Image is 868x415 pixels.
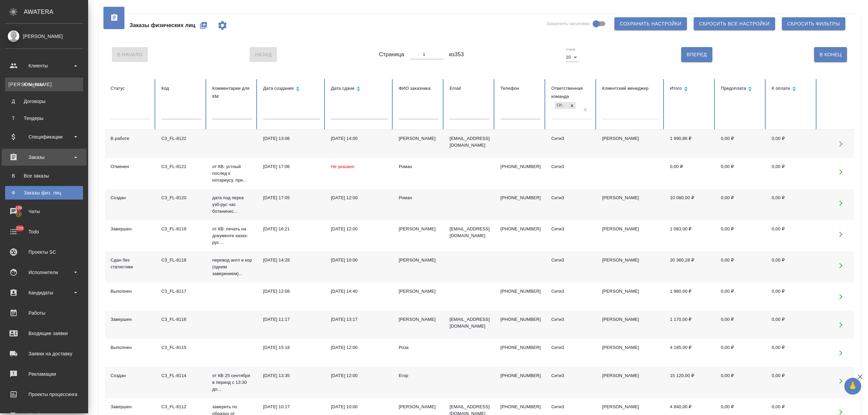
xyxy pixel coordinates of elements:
div: C3_FL-8112 [161,403,201,410]
div: [DATE] 13:06 [263,135,320,142]
div: [DATE] 10:17 [263,403,320,410]
div: Ответственная команда [551,84,591,101]
div: Завершен [111,403,151,410]
div: [DATE] 16:21 [263,226,320,232]
span: Сохранить настройки [620,20,682,28]
td: [PERSON_NAME] [597,251,665,283]
div: Выполнен [111,344,151,351]
div: Кандидаты [5,288,83,298]
div: 10 [566,53,579,62]
div: [DATE] 12:00 [331,194,388,201]
div: Сити3 [551,163,591,170]
div: Код [161,84,201,92]
span: Сбросить фильтры [787,20,840,28]
span: 239 [12,225,27,232]
button: Открыть [834,165,848,179]
td: 1 170,00 ₽ [665,311,715,339]
p: [EMAIL_ADDRESS][DOMAIN_NAME] [450,226,490,239]
a: Проекты SC [2,244,86,261]
div: Завершен [111,316,151,323]
p: [PHONE_NUMBER] [500,163,540,170]
div: [DATE] 14:40 [331,288,388,295]
p: [PHONE_NUMBER] [500,344,540,351]
td: 0,00 ₽ [715,130,766,158]
div: Договоры [8,98,80,105]
div: AWATERA [24,5,88,19]
span: 109 [11,205,26,211]
div: [DATE] 10:00 [331,257,388,264]
p: [EMAIL_ADDRESS][DOMAIN_NAME] [450,316,490,330]
div: Клиенты [8,81,80,88]
td: 1 083,00 ₽ [665,220,715,251]
p: [PHONE_NUMBER] [500,288,540,295]
div: Роза [399,344,439,351]
td: 1 990,86 ₽ [665,130,715,158]
div: Сити3 [551,403,591,410]
td: 0,00 ₽ [715,158,766,189]
div: [DATE] 12:00 [331,344,388,351]
div: [DATE] 10:00 [331,403,388,410]
div: Клиенты [5,61,83,71]
div: Сортировка [331,84,388,94]
p: [PHONE_NUMBER] [500,194,540,201]
div: Чаты [5,206,83,216]
a: ВВсе заказы [5,169,83,183]
td: 0,00 ₽ [766,283,817,311]
button: Сбросить фильтры [782,17,845,30]
div: Проекты SC [5,247,83,257]
div: В работе [111,135,151,142]
p: [PHONE_NUMBER] [500,226,540,232]
td: 0,00 ₽ [766,251,817,283]
td: 0,00 ₽ [715,311,766,339]
p: от КВ: печать на документе казах-рус ... [212,226,252,246]
div: ФИО заказчика [399,84,439,92]
span: Вперед [687,50,707,59]
button: В Конец [814,47,847,62]
button: Удалить [848,318,862,332]
div: [DATE] 15:18 [263,344,320,351]
button: Удалить [848,196,862,210]
td: 0,00 ₽ [715,251,766,283]
td: 1 980,00 ₽ [665,283,715,311]
td: 0,00 ₽ [766,339,817,367]
td: [PERSON_NAME] [597,189,665,220]
button: Сохранить настройки [614,17,687,30]
div: Сортировка [772,84,812,94]
button: Удалить [848,374,862,388]
div: [DATE] 12:00 [331,372,388,379]
button: Открыть [834,137,848,151]
div: C3_FL-8119 [161,226,201,232]
div: [DATE] 17:06 [263,163,320,170]
a: Входящие заявки [2,325,86,342]
a: Заявки на доставку [2,345,86,362]
div: Сортировка [263,84,320,94]
button: Открыть [834,318,848,332]
div: Спецификации [5,132,83,142]
div: [PERSON_NAME] [399,257,439,264]
label: Строк [566,48,575,51]
span: Не указано [331,164,354,169]
td: 0,00 ₽ [715,220,766,251]
span: Заказы физических лиц [130,21,195,29]
button: Открыть [834,374,848,388]
div: Сити3 [551,257,591,264]
td: 0,00 ₽ [766,189,817,220]
div: Сдан без статистики [111,257,151,270]
p: [EMAIL_ADDRESS][DOMAIN_NAME] [450,135,490,149]
div: Сити3 [551,288,591,295]
a: [PERSON_NAME]Клиенты [5,78,83,91]
div: Исполнители [5,267,83,277]
div: C3_FL-8118 [161,257,201,264]
p: от КВ: устный послед к нотариусу, при... [212,163,252,184]
a: 109Чаты [2,203,86,220]
td: [PERSON_NAME] [597,339,665,367]
div: [DATE] 13:17 [331,316,388,323]
td: 0,00 ₽ [766,311,817,339]
div: Сити3 [555,102,568,109]
button: Удалить [848,290,862,304]
div: [DATE] 17:05 [263,194,320,201]
div: C3_FL-8120 [161,194,201,201]
div: Сити3 [551,135,591,142]
button: Открыть [834,227,848,241]
div: Сортировка [721,84,761,94]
